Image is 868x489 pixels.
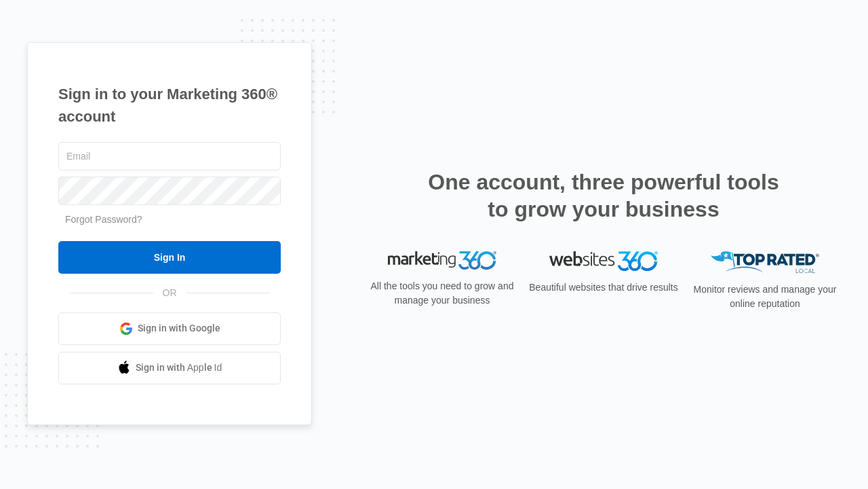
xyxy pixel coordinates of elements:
[136,361,222,375] span: Sign in with Apple Id
[366,279,518,308] p: All the tools you need to grow and manage your business
[58,241,281,274] input: Sign In
[58,352,281,384] a: Sign in with Apple Id
[153,286,186,300] span: OR
[689,283,841,311] p: Monitor reviews and manage your online reputation
[424,168,783,223] h2: One account, three powerful tools to grow your business
[58,142,281,170] input: Email
[58,83,281,128] h1: Sign in to your Marketing 360® account
[549,251,658,271] img: Websites 360
[65,214,142,225] a: Forgot Password?
[388,251,496,270] img: Marketing 360
[58,312,281,345] a: Sign in with Google
[528,280,679,295] p: Beautiful websites that drive results
[138,321,220,336] span: Sign in with Google
[711,251,819,274] img: Top Rated Local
